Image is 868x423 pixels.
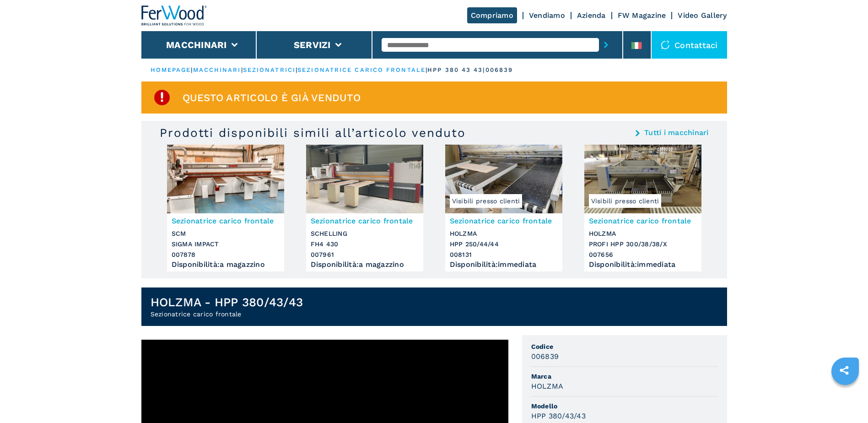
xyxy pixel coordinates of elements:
[577,11,606,20] a: Azienda
[644,129,709,136] a: Tutti i macchinari
[450,216,558,226] h3: Sezionatrice carico frontale
[652,31,727,59] div: Contattaci
[311,216,419,226] h3: Sezionatrice carico frontale
[151,295,303,309] h1: HOLZMA - HPP 380/43/43
[661,40,670,49] img: Contattaci
[450,228,558,260] h3: HOLZMA HPP 250/44/44 008131
[485,66,513,74] p: 006839
[833,359,856,382] a: sharethis
[311,262,419,267] div: Disponibilità : a magazzino
[297,66,426,73] a: sezionatrice carico frontale
[531,342,718,351] span: Codice
[531,351,559,362] h3: 006839
[160,125,466,140] h3: Prodotti disponibili simili all’articolo venduto
[531,372,718,381] span: Marca
[829,382,861,416] iframe: Chat
[531,411,586,421] h3: HPP 380/43/43
[531,381,564,391] h3: HOLZMA
[306,145,423,213] img: Sezionatrice carico frontale SCHELLING FH4 430
[167,145,284,271] a: Sezionatrice carico frontale SCM SIGMA IMPACTSezionatrice carico frontaleSCMSIGMA IMPACT007878Dis...
[243,66,296,73] a: sezionatrici
[151,309,303,319] h2: Sezionatrice carico frontale
[151,66,191,73] a: HOMEPAGE
[450,194,523,208] span: Visibili presso clienti
[193,66,241,73] a: macchinari
[529,11,565,20] a: Vendiamo
[183,92,361,103] span: Questo articolo è già venduto
[445,145,562,213] img: Sezionatrice carico frontale HOLZMA HPP 250/44/44
[241,66,243,73] span: |
[467,7,517,23] a: Compriamo
[311,228,419,260] h3: SCHELLING FH4 430 007961
[153,88,171,107] img: SoldProduct
[589,262,697,267] div: Disponibilità : immediata
[167,145,284,213] img: Sezionatrice carico frontale SCM SIGMA IMPACT
[618,11,666,20] a: FW Magazine
[589,228,697,260] h3: HOLZMA PROFI HPP 300/38/38/X 007656
[589,194,662,208] span: Visibili presso clienti
[427,66,485,74] p: hpp 380 43 43 |
[172,262,280,267] div: Disponibilità : a magazzino
[531,401,718,411] span: Modello
[141,5,207,26] img: Ferwood
[678,11,727,20] a: Video Gallery
[445,145,562,271] a: Sezionatrice carico frontale HOLZMA HPP 250/44/44Visibili presso clientiSezionatrice carico front...
[306,145,423,271] a: Sezionatrice carico frontale SCHELLING FH4 430Sezionatrice carico frontaleSCHELLINGFH4 430007961D...
[172,216,280,226] h3: Sezionatrice carico frontale
[589,216,697,226] h3: Sezionatrice carico frontale
[296,66,297,73] span: |
[191,66,193,73] span: |
[584,145,701,213] img: Sezionatrice carico frontale HOLZMA PROFI HPP 300/38/38/X
[294,39,331,50] button: Servizi
[426,66,427,73] span: |
[166,39,227,50] button: Macchinari
[172,228,280,260] h3: SCM SIGMA IMPACT 007878
[584,145,701,271] a: Sezionatrice carico frontale HOLZMA PROFI HPP 300/38/38/XVisibili presso clientiSezionatrice cari...
[450,262,558,267] div: Disponibilità : immediata
[599,34,613,55] button: submit-button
